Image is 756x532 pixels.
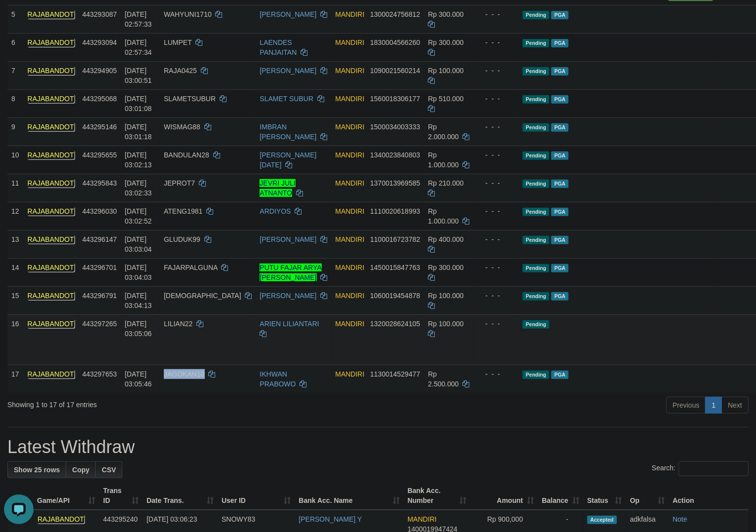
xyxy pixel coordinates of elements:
span: MANDIRI [335,235,364,243]
td: 5 [7,5,23,33]
em: RAJABANDOT [27,319,75,328]
span: MANDIRI [335,370,364,378]
span: Pending [523,208,549,216]
span: LUMPET [164,38,192,46]
span: Rp 100.000 [428,292,463,300]
span: Copy 1060019454878 to clipboard [370,292,420,300]
span: [DATE] 03:00:51 [125,67,152,84]
td: 10 [7,146,23,174]
a: [PERSON_NAME] [260,292,316,300]
span: 443293094 [82,38,117,46]
a: Next [721,397,749,414]
span: Copy 1370013969585 to clipboard [370,179,420,187]
span: [DATE] 03:01:18 [125,123,152,141]
span: MANDIRI [335,320,364,328]
td: 16 [7,314,23,365]
span: 443294905 [82,67,117,75]
a: JEVRI JULI ATNANTO [260,179,295,197]
em: RAJABANDOT [27,10,75,19]
span: 443293087 [82,10,117,18]
a: [PERSON_NAME] Y [299,515,362,523]
a: IKHWAN PRABOWO [260,370,296,388]
span: Copy 1110020618993 to clipboard [370,207,420,215]
div: - - - [477,291,515,301]
span: Rp 1.000.000 [428,207,458,225]
th: Status: activate to sort column ascending [583,482,626,510]
span: Rp 300.000 [428,10,463,18]
span: Pending [523,371,549,379]
a: [PERSON_NAME] [260,67,316,75]
span: Copy 1340023840803 to clipboard [370,151,420,159]
td: 11 [7,174,23,202]
span: Pending [523,264,549,272]
span: PGA [551,67,568,76]
div: - - - [477,150,515,160]
span: Rp 510.000 [428,95,463,103]
span: WAHYUNI1710 [164,10,212,18]
td: 8 [7,89,23,117]
span: Rp 100.000 [428,67,463,75]
span: MANDIRI [335,264,364,271]
span: [DATE] 03:04:13 [125,292,152,309]
span: Copy 1130014529477 to clipboard [370,370,420,378]
span: BANDULAN28 [164,151,209,159]
td: 7 [7,61,23,89]
a: Previous [666,397,706,414]
a: Note [673,515,687,523]
span: CSV [102,466,116,474]
span: 443295655 [82,151,117,159]
a: [PERSON_NAME] [260,10,316,18]
span: PGA [551,264,568,272]
em: RAJABANDOT [27,94,75,103]
span: ATENG1981 [164,207,202,215]
a: IMBRAN [PERSON_NAME] [260,123,316,141]
span: Accepted [587,516,617,524]
td: 14 [7,258,23,286]
td: 12 [7,202,23,230]
span: Rp 2.500.000 [428,370,458,388]
a: [PERSON_NAME][DATE] [260,151,316,169]
div: - - - [477,66,515,76]
div: - - - [477,122,515,132]
th: Date Trans.: activate to sort column ascending [143,482,218,510]
span: Copy 1090021560214 to clipboard [370,67,420,75]
a: LAENDES PANJAITAN [260,38,297,56]
button: Open LiveChat chat widget [4,4,34,34]
span: PGA [551,208,568,216]
th: Bank Acc. Number: activate to sort column ascending [404,482,470,510]
td: 9 [7,117,23,146]
span: PGA [551,180,568,188]
em: RAJABANDOT [27,179,75,188]
span: Copy 1500034003333 to clipboard [370,123,420,131]
span: [DATE] 03:04:03 [125,264,152,281]
div: - - - [477,9,515,19]
span: Pending [523,67,549,76]
span: Copy 1450015847763 to clipboard [370,264,420,271]
span: Rp 100.000 [428,320,463,328]
span: PGA [551,123,568,132]
span: Pending [523,152,549,160]
span: [DATE] 03:01:08 [125,95,152,113]
span: 443296701 [82,264,117,271]
th: ID: activate to sort column descending [7,482,33,510]
span: Pending [523,320,549,329]
th: Action [669,482,749,510]
span: Rp 210.000 [428,179,463,187]
span: FAJARPALGUNA [164,264,218,271]
span: MANDIRI [335,123,364,131]
td: 17 [7,365,23,393]
span: Rp 2.000.000 [428,123,458,141]
em: RAJABANDOT [27,122,75,131]
em: RAJABANDOT [27,207,75,216]
span: Pending [523,39,549,47]
span: Show 25 rows [14,466,60,474]
span: RAJA0425 [164,67,197,75]
span: PGA [551,95,568,104]
span: Pending [523,95,549,104]
th: Balance: activate to sort column ascending [538,482,583,510]
td: 15 [7,286,23,314]
th: Game/API: activate to sort column ascending [33,482,99,510]
span: Rp 1.000.000 [428,151,458,169]
span: Pending [523,292,549,301]
em: RAJABANDOT [27,235,75,244]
